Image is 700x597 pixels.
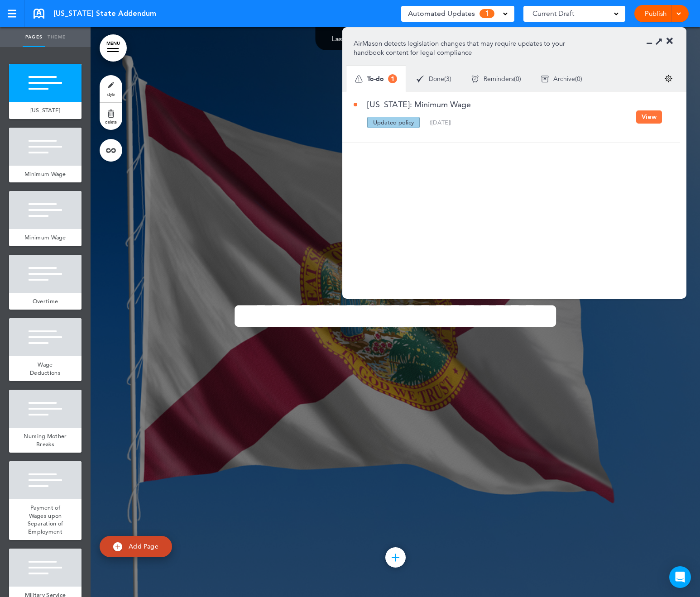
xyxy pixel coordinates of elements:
span: Add Page [129,542,158,550]
span: 1 [388,74,397,83]
span: [US_STATE] [30,106,61,114]
a: Theme [45,27,68,47]
a: MENU [100,34,127,62]
a: Payment of Wages upon Separation of Employment [9,499,82,540]
span: 3 [446,76,450,82]
a: [US_STATE]: Minimum Wage [354,100,471,109]
div: Updated policy [367,117,420,128]
a: Overtime [9,293,82,310]
span: 1 [479,9,494,18]
p: AirMason detects legislation changes that may require updates to your handbook content for legal ... [354,39,579,57]
div: ( ) [407,67,461,91]
a: Add Page [100,536,172,557]
img: apu_icons_archive.svg [541,75,549,83]
a: Pages [23,27,45,47]
span: style [107,91,115,97]
span: Automated Updates [408,7,475,20]
a: Wage Deductions [9,356,82,381]
span: Last updated: [332,34,373,43]
div: ( ) [531,67,592,91]
span: [US_STATE] State Addendum [53,9,156,19]
div: — [332,35,459,42]
a: Minimum Wage [9,166,82,183]
a: style [100,75,122,102]
a: [US_STATE] [9,102,82,119]
a: Publish [641,5,670,22]
div: ( ) [430,119,451,125]
img: apu_icons_done.svg [417,75,424,83]
span: Payment of Wages upon Separation of Employment [28,504,63,535]
img: apu_icons_remind.svg [471,75,479,83]
img: add.svg [113,542,122,551]
a: Nursing Mother Breaks [9,428,82,453]
span: Reminders [484,76,514,82]
div: Open Intercom Messenger [669,566,691,588]
img: apu_icons_todo.svg [355,75,363,83]
span: Overtime [33,297,58,305]
span: 0 [577,76,580,82]
span: To-do [367,76,384,82]
span: Minimum Wage [24,234,66,241]
img: settings.svg [665,75,672,82]
button: View [636,110,662,124]
div: ( ) [461,67,531,91]
a: Minimum Wage [9,229,82,246]
a: delete [100,103,122,130]
span: Archive [553,76,575,82]
span: Minimum Wage [24,170,66,178]
span: Current Draft [532,7,574,20]
span: [DATE] [432,119,450,126]
span: Done [429,76,444,82]
span: delete [105,119,117,124]
span: Wage Deductions [30,361,61,377]
span: 0 [516,76,519,82]
span: Nursing Mother Breaks [24,432,67,448]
